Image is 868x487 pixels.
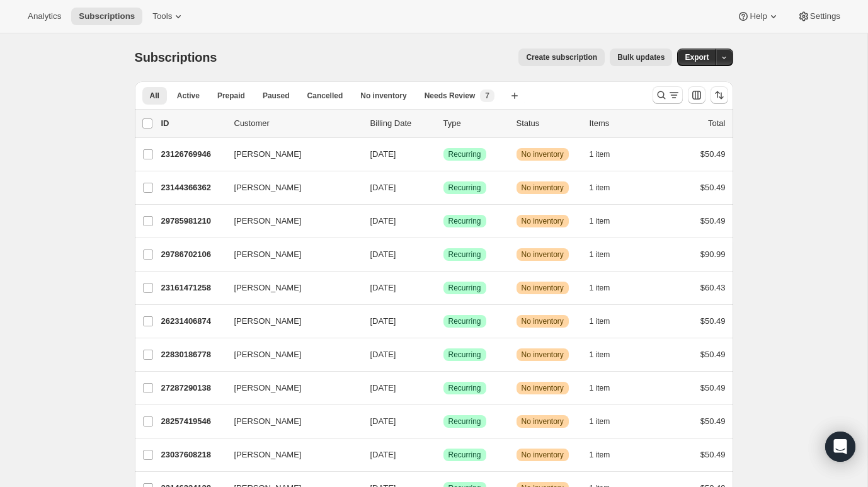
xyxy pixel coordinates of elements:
span: $50.49 [700,149,726,159]
button: [PERSON_NAME] [227,211,353,231]
span: [DATE] [370,316,396,326]
span: No inventory [522,316,564,326]
button: 1 item [590,246,624,263]
span: Analytics [28,11,61,21]
span: Recurring [448,316,481,326]
span: No inventory [522,149,564,159]
span: 1 item [590,450,610,460]
span: Tools [152,11,172,21]
span: $50.49 [700,350,726,359]
button: [PERSON_NAME] [227,178,353,198]
button: 1 item [590,413,624,430]
span: $50.49 [700,183,726,192]
span: No inventory [522,350,564,360]
span: [DATE] [370,450,396,459]
p: 23161471258 [161,282,224,294]
span: No inventory [522,416,564,427]
span: [DATE] [370,383,396,392]
span: Export [685,52,709,62]
button: [PERSON_NAME] [227,345,353,365]
span: 1 item [590,149,610,159]
button: [PERSON_NAME] [227,411,353,432]
button: Settings [790,8,848,25]
span: Subscriptions [79,11,135,21]
p: ID [161,117,224,130]
span: 1 item [590,383,610,393]
p: Customer [234,117,360,130]
span: [PERSON_NAME] [234,348,302,361]
span: $50.49 [700,216,726,226]
span: [DATE] [370,183,396,192]
span: Paused [263,91,290,101]
button: Subscriptions [71,8,142,25]
span: Bulk updates [617,52,665,62]
button: 1 item [590,312,624,330]
span: Cancelled [307,91,343,101]
span: 1 item [590,283,610,293]
span: No inventory [522,183,564,193]
span: Recurring [448,383,481,393]
button: [PERSON_NAME] [227,378,353,398]
button: Export [677,49,716,66]
span: Recurring [448,416,481,427]
span: Recurring [448,450,481,460]
button: [PERSON_NAME] [227,311,353,331]
p: 22830186778 [161,348,224,361]
button: 1 item [590,279,624,297]
button: Create new view [505,87,525,105]
div: 28257419546[PERSON_NAME][DATE]SuccessRecurringWarningNo inventory1 item$50.49 [161,413,726,430]
p: 23126769946 [161,148,224,161]
div: 26231406874[PERSON_NAME][DATE]SuccessRecurringWarningNo inventory1 item$50.49 [161,312,726,330]
span: All [150,91,159,101]
span: 1 item [590,416,610,427]
div: 27287290138[PERSON_NAME][DATE]SuccessRecurringWarningNo inventory1 item$50.49 [161,379,726,397]
span: 1 item [590,216,610,226]
span: [PERSON_NAME] [234,215,302,227]
p: 26231406874 [161,315,224,328]
span: Recurring [448,183,481,193]
span: 1 item [590,350,610,360]
button: Sort the results [711,86,728,104]
span: [PERSON_NAME] [234,382,302,394]
button: Analytics [20,8,69,25]
span: Subscriptions [135,50,217,64]
span: Needs Review [425,91,476,101]
span: $50.49 [700,316,726,326]
span: No inventory [522,249,564,260]
span: Recurring [448,350,481,360]
p: Billing Date [370,117,433,130]
button: Customize table column order and visibility [688,86,705,104]
div: 29785981210[PERSON_NAME][DATE]SuccessRecurringWarningNo inventory1 item$50.49 [161,212,726,230]
span: No inventory [522,216,564,226]
div: 29786702106[PERSON_NAME][DATE]SuccessRecurringWarningNo inventory1 item$90.99 [161,246,726,263]
button: 1 item [590,346,624,364]
span: Recurring [448,149,481,159]
span: $60.43 [700,283,726,292]
button: Create subscription [518,49,605,66]
span: [DATE] [370,283,396,292]
span: No inventory [360,91,406,101]
span: $50.49 [700,450,726,459]
span: $50.49 [700,416,726,426]
span: [PERSON_NAME] [234,181,302,194]
div: 23126769946[PERSON_NAME][DATE]SuccessRecurringWarningNo inventory1 item$50.49 [161,146,726,163]
span: [DATE] [370,249,396,259]
span: Create subscription [526,52,597,62]
span: [DATE] [370,350,396,359]
p: 27287290138 [161,382,224,394]
div: 23144366362[PERSON_NAME][DATE]SuccessRecurringWarningNo inventory1 item$50.49 [161,179,726,197]
button: Search and filter results [653,86,683,104]
span: No inventory [522,450,564,460]
p: Total [708,117,725,130]
p: 28257419546 [161,415,224,428]
p: 23144366362 [161,181,224,194]
div: 23037608218[PERSON_NAME][DATE]SuccessRecurringWarningNo inventory1 item$50.49 [161,446,726,464]
p: 23037608218 [161,449,224,461]
span: 7 [485,91,489,101]
button: 1 item [590,446,624,464]
span: [DATE] [370,416,396,426]
button: Tools [145,8,192,25]
span: Recurring [448,216,481,226]
button: [PERSON_NAME] [227,278,353,298]
span: Prepaid [217,91,245,101]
